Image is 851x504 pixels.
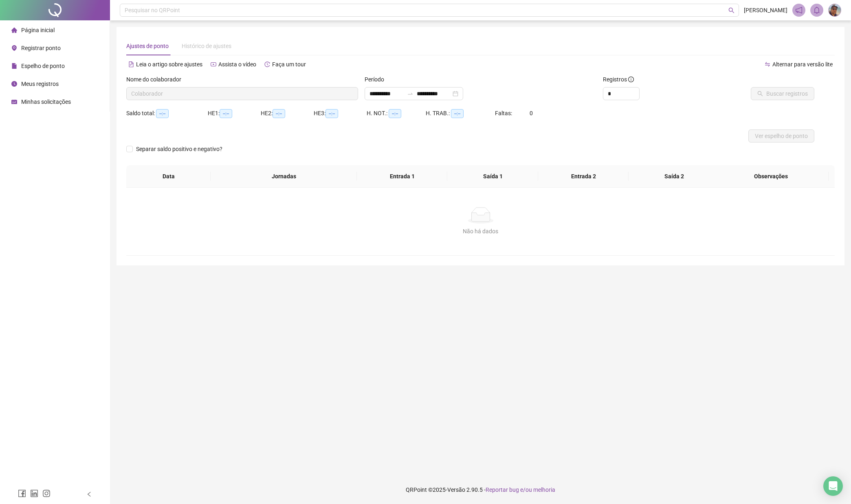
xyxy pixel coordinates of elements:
span: home [11,27,17,33]
div: Não há dados [136,227,825,236]
th: Saída 1 [447,165,538,188]
span: Leia o artigo sobre ajustes [136,61,202,68]
span: Observações [720,172,822,181]
span: Histórico de ajustes [182,43,231,49]
div: H. TRAB.: [426,109,495,118]
span: bell [813,7,820,14]
span: file [11,63,17,69]
div: HE 2: [261,109,314,118]
button: Ver espelho de ponto [748,129,814,142]
span: clock-circle [11,81,17,87]
span: 0 [530,110,533,116]
img: 45911 [829,4,841,16]
span: left [86,491,92,497]
span: --:-- [389,109,401,118]
span: info-circle [628,77,634,82]
span: Alternar para versão lite [772,61,833,68]
th: Observações [713,165,829,188]
span: Separar saldo positivo e negativo? [133,145,226,153]
div: Saldo total: [126,109,208,118]
span: [PERSON_NAME] [744,6,787,15]
span: --:-- [325,109,338,118]
span: Espelho de ponto [21,63,65,69]
span: facebook [18,489,26,497]
span: Faltas: [495,110,513,116]
span: --:-- [156,109,169,118]
span: Registros [603,75,634,84]
span: to [407,90,413,97]
span: schedule [11,99,17,105]
div: HE 3: [314,109,367,118]
span: Assista o vídeo [218,61,256,68]
footer: QRPoint © 2025 - 2.90.5 - [110,476,851,504]
span: Reportar bug e/ou melhoria [486,486,555,493]
th: Saída 2 [629,165,719,188]
span: --:-- [220,109,232,118]
span: notification [795,7,803,14]
div: Open Intercom Messenger [823,476,843,496]
span: environment [11,45,17,51]
span: instagram [42,489,51,497]
span: swap [765,61,770,67]
th: Data [126,165,211,188]
label: Nome do colaborador [126,75,187,84]
th: Jornadas [211,165,356,188]
span: swap-right [407,90,413,97]
span: youtube [211,61,216,67]
th: Entrada 1 [357,165,448,188]
th: Entrada 2 [538,165,629,188]
span: --:-- [273,109,285,118]
span: file-text [128,61,134,67]
span: Página inicial [21,27,55,33]
span: Registrar ponto [21,45,61,51]
div: H. NOT.: [367,109,426,118]
span: search [728,7,734,13]
div: HE 1: [208,109,261,118]
span: --:-- [451,109,464,118]
button: Buscar registros [751,87,814,100]
span: Minhas solicitações [21,99,71,105]
span: Meus registros [21,81,59,87]
span: history [264,61,270,67]
span: Faça um tour [272,61,306,68]
span: Ajustes de ponto [126,43,169,49]
span: Versão [447,486,465,493]
span: linkedin [30,489,38,497]
label: Período [365,75,389,84]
